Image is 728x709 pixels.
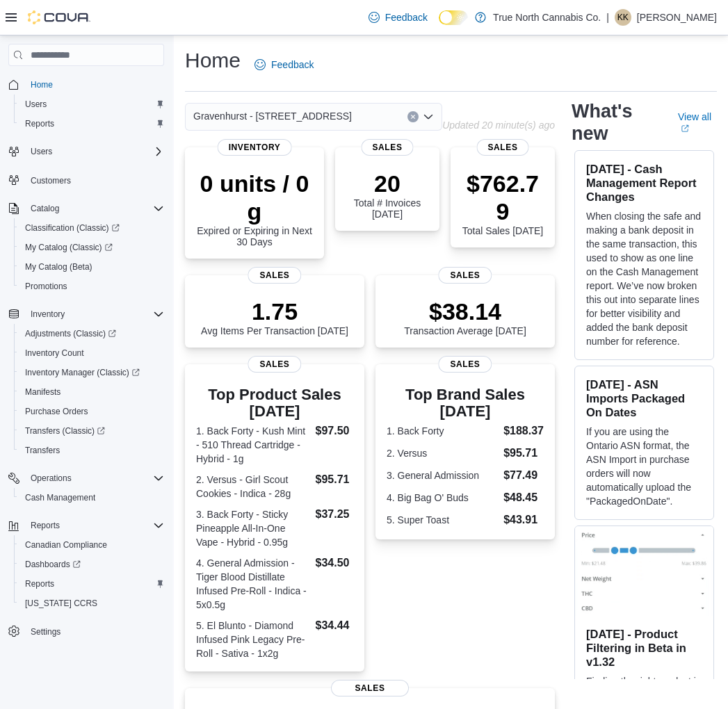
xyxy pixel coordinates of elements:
a: Feedback [363,3,433,31]
p: [PERSON_NAME] [637,9,717,26]
span: My Catalog (Classic) [19,239,164,256]
p: 0 units / 0 g [196,170,313,225]
span: Adjustments (Classic) [19,325,164,342]
dd: $48.45 [503,489,544,506]
span: Transfers (Classic) [25,425,105,437]
span: KK [617,9,629,26]
h3: Top Product Sales [DATE] [196,386,353,420]
span: Inventory Manager (Classic) [25,367,140,378]
span: Customers [25,171,164,188]
span: Dashboards [19,556,164,573]
span: Washington CCRS [19,595,164,612]
div: Transaction Average [DATE] [404,298,526,336]
span: [US_STATE] CCRS [25,598,97,609]
p: True North Cannabis Co. [493,9,601,26]
img: Cova [28,10,90,24]
button: Clear input [407,111,419,122]
span: Sales [248,267,301,284]
a: Transfers [19,442,65,459]
span: Customers [31,175,71,186]
h3: [DATE] - Cash Management Report Changes [586,162,702,204]
span: Operations [31,473,72,484]
span: Reports [25,517,164,534]
button: Customers [3,170,170,190]
span: Users [31,146,52,157]
a: Settings [25,624,66,640]
a: Classification (Classic) [14,218,170,238]
dd: $37.25 [316,506,354,523]
a: Reports [19,115,60,132]
a: Reports [19,576,60,592]
button: Reports [14,574,170,594]
span: Sales [477,139,529,156]
button: Promotions [14,277,170,296]
div: Kaylha Koskinen [615,9,631,26]
p: 1.75 [201,298,348,325]
span: Gravenhurst - [STREET_ADDRESS] [193,108,352,124]
span: Users [19,96,164,113]
dd: $95.71 [316,471,354,488]
button: Cash Management [14,488,170,507]
button: Canadian Compliance [14,535,170,555]
dt: 4. Big Bag O' Buds [387,491,498,505]
button: Reports [3,516,170,535]
span: Cash Management [25,492,95,503]
dt: 2. Versus [387,446,498,460]
a: View allExternal link [678,111,717,133]
span: Dark Mode [439,25,439,26]
button: Purchase Orders [14,402,170,421]
a: Purchase Orders [19,403,94,420]
dt: 3. General Admission [387,468,498,482]
span: Reports [25,118,54,129]
button: My Catalog (Beta) [14,257,170,277]
a: Promotions [19,278,73,295]
span: Catalog [25,200,164,217]
a: Transfers (Classic) [19,423,111,439]
button: Catalog [25,200,65,217]
div: Avg Items Per Transaction [DATE] [201,298,348,336]
span: Catalog [31,203,59,214]
button: Reports [25,517,65,534]
button: Transfers [14,441,170,460]
button: Manifests [14,382,170,402]
a: Dashboards [19,556,86,573]
a: Feedback [249,51,319,79]
a: Adjustments (Classic) [14,324,170,343]
a: Dashboards [14,555,170,574]
nav: Complex example [8,69,164,678]
span: Manifests [25,386,60,398]
span: Inventory [25,306,164,323]
dt: 4. General Admission - Tiger Blood Distillate Infused Pre-Roll - Indica - 5x0.5g [196,556,310,612]
span: Sales [438,267,492,284]
p: When closing the safe and making a bank deposit in the same transaction, this used to show as one... [586,209,702,348]
button: Inventory Count [14,343,170,363]
dd: $34.50 [316,555,354,571]
p: 20 [346,170,428,197]
span: Home [31,79,53,90]
dd: $97.50 [316,423,354,439]
span: Reports [31,520,60,531]
button: Operations [3,468,170,488]
a: My Catalog (Classic) [19,239,118,256]
span: Settings [25,623,164,640]
span: Operations [25,470,164,487]
dt: 3. Back Forty - Sticky Pineapple All-In-One Vape - Hybrid - 0.95g [196,507,310,549]
span: Sales [362,139,414,156]
h2: What's new [572,100,661,145]
button: Inventory [3,304,170,324]
div: Total Sales [DATE] [462,170,544,236]
a: Transfers (Classic) [14,421,170,441]
button: Users [25,143,58,160]
div: Total # Invoices [DATE] [346,170,428,220]
span: Home [25,76,164,93]
span: Transfers (Classic) [19,423,164,439]
dt: 5. El Blunto - Diamond Infused Pink Legacy Pre-Roll - Sativa - 1x2g [196,619,310,660]
p: | [606,9,609,26]
dt: 1. Back Forty [387,424,498,438]
button: Home [3,74,170,95]
input: Dark Mode [439,10,468,25]
span: Canadian Compliance [19,537,164,553]
p: If you are using the Ontario ASN format, the ASN Import in purchase orders will now automatically... [586,425,702,508]
button: Operations [25,470,77,487]
span: Feedback [385,10,428,24]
